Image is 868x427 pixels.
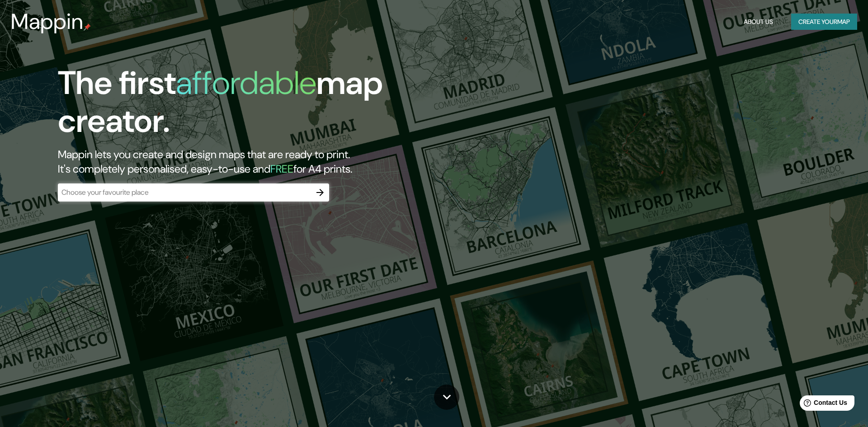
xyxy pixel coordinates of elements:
img: mappin-pin [84,23,91,31]
h5: FREE [270,162,293,176]
iframe: Help widget launcher [788,392,858,417]
h1: The first map creator. [58,64,492,147]
h2: Mappin lets you create and design maps that are ready to print. It's completely personalised, eas... [58,147,492,176]
button: About Us [740,14,777,30]
button: Create yourmap [791,14,857,30]
h1: affordable [176,62,316,104]
input: Choose your favourite place [58,187,311,197]
h3: Mappin [11,9,84,34]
